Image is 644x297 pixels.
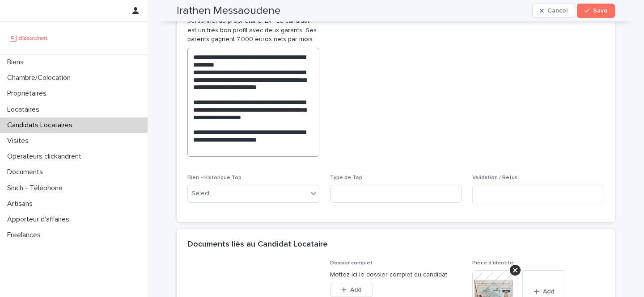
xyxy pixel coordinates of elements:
[7,29,51,47] img: UCB0brd3T0yccxBKYDjQ
[187,240,328,250] h2: Documents liés au Candidat Locataire
[330,260,373,266] span: Dossier complet
[577,4,615,18] button: Save
[330,175,362,180] span: Type de Top
[191,189,214,198] div: Select...
[330,270,462,280] p: Mettez ici le dossier complet du candidat
[4,152,89,161] p: Operateurs clickandrent
[4,231,48,239] p: Freelances
[4,184,70,192] p: Sinch - Téléphone
[4,137,36,145] p: Visites
[593,8,608,14] span: Save
[350,287,361,293] span: Add
[4,89,54,98] p: Propriétaires
[4,215,76,224] p: Apporteur d'affaires
[4,74,78,82] p: Chambre/Colocation
[543,289,554,295] span: Add
[330,283,373,297] button: Add
[4,58,31,67] p: Biens
[4,168,50,176] p: Documents
[472,260,513,266] span: Pièce d'identité
[547,8,568,14] span: Cancel
[472,175,517,180] span: Validation / Refus
[187,175,241,180] span: Bien - Historique Top
[4,105,47,114] p: Locataires
[4,200,40,208] p: Artisans
[4,121,80,130] p: Candidats Locataires
[532,4,575,18] button: Cancel
[177,4,280,17] h2: Irathen Messaoudene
